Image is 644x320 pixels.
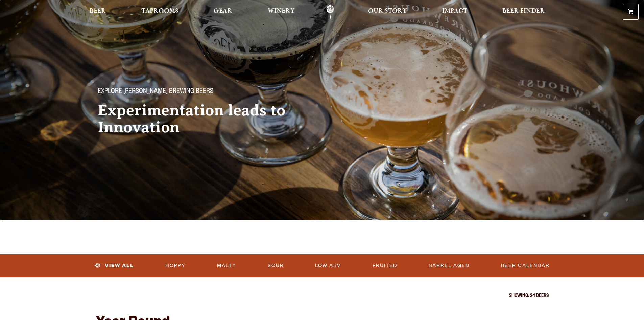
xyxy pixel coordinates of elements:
[163,258,188,274] a: Hoppy
[364,4,411,20] a: Our Story
[498,258,552,274] a: Beer Calendar
[268,8,295,14] span: Winery
[141,8,178,14] span: Taprooms
[368,8,407,14] span: Our Story
[438,4,472,20] a: Impact
[85,4,111,20] a: Beer
[502,8,545,14] span: Beer Finder
[498,4,549,20] a: Beer Finder
[312,258,344,274] a: Low ABV
[90,8,106,14] span: Beer
[137,4,183,20] a: Taprooms
[317,4,343,20] a: Odell Home
[426,258,472,274] a: Barrel Aged
[209,4,237,20] a: Gear
[263,4,299,20] a: Winery
[214,258,239,274] a: Malty
[442,8,467,14] span: Impact
[98,102,309,136] h2: Experimentation leads to Innovation
[370,258,400,274] a: Fruited
[214,8,232,14] span: Gear
[92,258,137,274] a: View All
[98,88,213,97] span: Explore [PERSON_NAME] Brewing Beers
[265,258,287,274] a: Sour
[96,294,549,299] p: Showing: 24 Beers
